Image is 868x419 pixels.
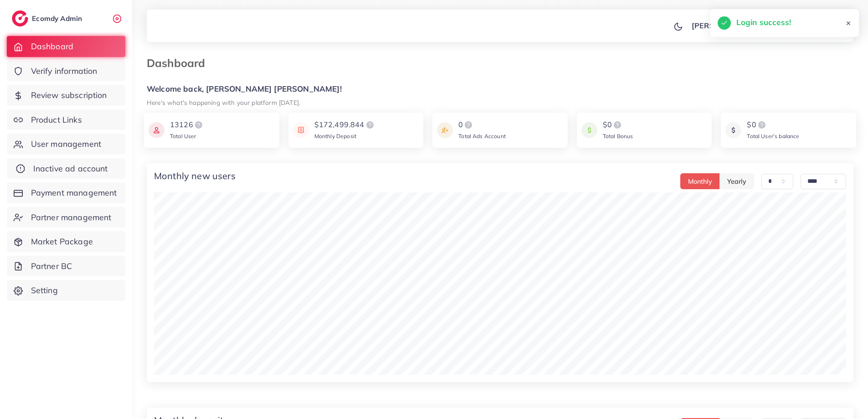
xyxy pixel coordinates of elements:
[33,163,108,175] span: Inactive ad account
[437,119,453,141] img: icon payment
[7,61,125,82] a: Verify information
[293,119,309,141] img: icon payment
[7,158,125,179] a: Inactive ad account
[170,133,196,140] span: Total User
[7,182,125,203] a: Payment management
[314,133,356,140] span: Monthly Deposit
[31,114,82,126] span: Product Links
[365,119,375,130] img: logo
[7,280,125,301] a: Setting
[154,171,236,181] h4: Monthly new users
[736,16,791,28] h5: Login success!
[149,119,164,141] img: icon payment
[170,119,204,130] div: 13126
[31,65,98,77] span: Verify information
[147,57,212,70] h3: Dashboard
[147,98,300,106] small: Here's what's happening with your platform [DATE].
[31,89,107,101] span: Review subscription
[31,41,73,52] span: Dashboard
[458,133,506,140] span: Total Ads Account
[7,134,125,155] a: User management
[147,84,853,94] h5: Welcome back, [PERSON_NAME] [PERSON_NAME]!
[31,187,117,199] span: Payment management
[7,36,125,57] a: Dashboard
[747,119,799,130] div: $0
[32,14,84,23] h2: Ecomdy Admin
[12,10,28,26] img: logo
[31,138,101,150] span: User management
[314,119,375,130] div: $172,499.844
[7,256,125,277] a: Partner BC
[7,85,125,106] a: Review subscription
[7,231,125,252] a: Market Package
[603,119,633,130] div: $0
[463,119,474,130] img: logo
[31,236,93,248] span: Market Package
[581,119,597,141] img: icon payment
[747,133,799,140] span: Total User’s balance
[193,119,204,130] img: logo
[603,133,633,140] span: Total Bonus
[680,173,720,189] button: Monthly
[31,285,58,296] span: Setting
[31,260,72,272] span: Partner BC
[7,207,125,228] a: Partner management
[692,20,818,31] p: [PERSON_NAME] [PERSON_NAME]
[687,16,846,35] a: [PERSON_NAME] [PERSON_NAME]avatar
[719,173,754,189] button: Yearly
[7,109,125,130] a: Product Links
[12,10,84,26] a: logoEcomdy Admin
[725,119,741,141] img: icon payment
[31,212,112,223] span: Partner management
[756,119,767,130] img: logo
[458,119,506,130] div: 0
[612,119,623,130] img: logo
